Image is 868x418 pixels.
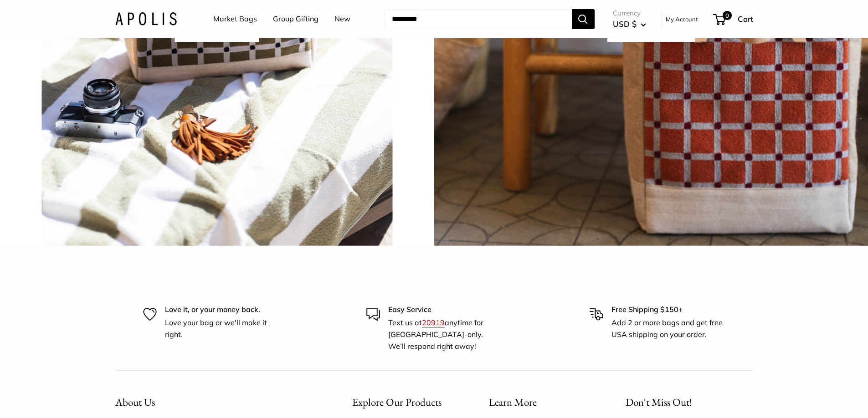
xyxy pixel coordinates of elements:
[613,7,646,20] span: Currency
[352,393,457,411] button: Explore Our Products
[115,393,320,411] button: About Us
[489,395,537,409] span: Learn More
[388,317,502,352] p: Text us at anytime for [GEOGRAPHIC_DATA]-only. We’ll respond right away!
[115,395,155,409] span: About Us
[385,9,572,29] input: Search...
[666,14,698,25] a: My Account
[626,393,753,411] p: Don't Miss Out!
[165,304,279,316] p: Love it, or your money back.
[334,12,350,26] a: New
[213,12,257,26] a: Market Bags
[611,317,725,340] p: Add 2 or more bags and get free USA shipping on your order.
[572,9,595,29] button: Search
[613,17,646,31] button: USD $
[273,12,318,26] a: Group Gifting
[115,12,177,25] img: Apolis
[422,318,445,327] a: 20919
[388,304,502,316] p: Easy Service
[613,19,637,29] span: USD $
[714,12,753,26] a: 0 Cart
[165,317,279,340] p: Love your bag or we'll make it right.
[352,395,442,409] span: Explore Our Products
[611,304,725,316] p: Free Shipping $150+
[722,11,731,20] span: 0
[489,393,594,411] button: Learn More
[738,14,753,24] span: Cart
